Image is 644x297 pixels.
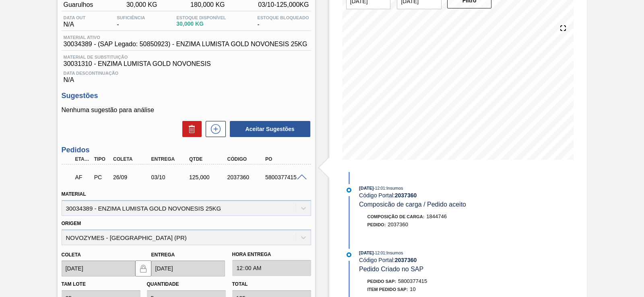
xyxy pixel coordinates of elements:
[62,221,81,226] label: Origem
[92,156,111,162] div: Tipo
[149,174,191,180] div: 03/10/2025
[359,192,550,199] div: Código Portal:
[135,260,151,277] button: locked
[398,278,427,284] span: 5800377415
[426,213,447,219] span: 1844746
[232,281,248,287] label: Total
[62,68,311,84] div: N/A
[225,156,267,162] div: Código
[73,168,93,186] div: Aguardando Faturamento
[126,1,157,8] span: 30,000 KG
[62,260,135,277] input: dd/mm/yyyy
[62,15,88,28] div: N/A
[385,250,403,255] span: : Insumos
[359,186,374,190] span: [DATE]
[64,60,309,68] span: 30031310 - ENZIMA LUMISTA GOLD NOVONESIS
[111,174,153,180] div: 26/09/2025
[263,174,305,180] div: 5800377415
[385,186,403,190] span: : Insumos
[374,186,385,190] span: - 12:01
[151,260,225,277] input: dd/mm/yyyy
[395,257,417,263] strong: 2037360
[115,15,147,28] div: -
[138,264,148,273] img: locked
[225,174,267,180] div: 2037360
[64,41,308,48] span: 30034389 - (SAP Legado: 50850923) - ENZIMA LUMISTA GOLD NOVONESIS 25KG
[187,156,229,162] div: Qtde
[62,191,86,197] label: Material
[230,121,310,137] button: Aceitar Sugestões
[75,174,91,180] p: AF
[359,250,374,255] span: [DATE]
[64,55,309,59] span: Material de Substituição
[367,279,396,284] span: Pedido SAP:
[258,1,309,8] span: 03/10 - 125,000 KG
[388,221,408,227] span: 2037360
[374,251,385,255] span: - 12:01
[395,192,417,199] strong: 2037360
[359,266,423,272] span: Pedido Criado no SAP
[64,35,308,40] span: Material ativo
[257,15,309,20] span: Estoque Bloqueado
[190,1,225,8] span: 180,000 KG
[147,281,179,287] label: Quantidade
[232,249,311,260] label: Hora Entrega
[187,174,229,180] div: 125,000
[255,15,311,28] div: -
[117,15,145,20] span: Suficiência
[64,15,86,20] span: Data out
[62,146,311,154] h3: Pedidos
[367,214,425,219] span: Composição de Carga :
[176,21,226,27] span: 30,000 KG
[64,71,309,76] span: Data Descontinuação
[64,1,93,8] span: Guarulhos
[347,188,351,193] img: atual
[62,281,86,287] label: Tam lote
[367,287,408,292] span: Item pedido SAP:
[92,174,111,180] div: Pedido de Compra
[263,156,305,162] div: PO
[347,252,351,257] img: atual
[62,107,311,114] p: Nenhuma sugestão para análise
[178,121,202,137] div: Excluir Sugestões
[149,156,191,162] div: Entrega
[111,156,153,162] div: Coleta
[410,286,415,292] span: 10
[176,15,226,20] span: Estoque Disponível
[151,252,175,258] label: Entrega
[359,257,550,263] div: Código Portal:
[359,201,466,208] span: Composicão de carga / Pedido aceito
[367,222,386,227] span: Pedido :
[62,92,311,100] h3: Sugestões
[62,252,81,258] label: Coleta
[73,156,93,162] div: Etapa
[202,121,226,137] div: Nova sugestão
[226,120,311,138] div: Aceitar Sugestões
